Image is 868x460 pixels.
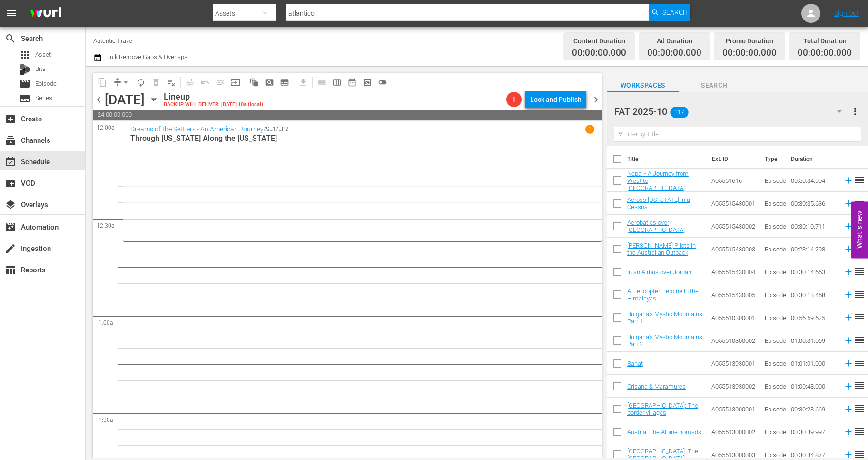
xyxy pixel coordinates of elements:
th: Type [759,146,785,172]
span: 24 hours Lineup View is OFF [375,75,390,90]
div: Lock and Publish [530,91,582,108]
span: reorder [854,174,865,186]
span: more_vert [849,106,861,117]
td: Episode [761,215,787,238]
a: Banat [627,360,643,367]
span: Series [19,93,30,104]
td: A055515430003 [708,238,761,260]
td: A055510300002 [708,329,761,352]
span: reorder [854,289,865,300]
p: SE1 / [266,126,278,132]
span: reorder [854,334,865,346]
td: 01:00:48.000 [787,375,839,398]
span: input [231,78,240,87]
button: more_vert [849,100,861,123]
span: Workspaces [607,80,679,91]
th: Duration [785,146,842,172]
span: arrow_drop_down [121,78,130,87]
span: chevron_left [93,94,105,106]
span: Asset [35,50,51,60]
span: Customize Events [179,73,197,91]
button: Open Feedback Widget [851,202,868,259]
td: Episode [761,306,787,329]
svg: Add to Schedule [843,267,854,277]
span: auto_awesome_motion_outlined [249,78,259,87]
td: 00:56:59.625 [787,306,839,329]
svg: Add to Schedule [843,335,854,346]
td: Episode [761,192,787,215]
span: reorder [854,357,865,369]
td: Episode [761,283,787,306]
td: 00:30:39.997 [787,420,839,443]
td: Episode [761,352,787,375]
td: Episode [761,329,787,352]
span: reorder [854,197,865,209]
td: 00:50:34.904 [787,169,839,192]
span: calendar_view_week_outlined [332,78,342,87]
a: [GEOGRAPHIC_DATA]: The border villages [627,402,698,416]
td: A055515430002 [708,215,761,238]
span: Bits [35,64,46,74]
span: playlist_remove_outlined [167,78,176,87]
button: Search [649,4,690,21]
span: toggle_off [378,78,387,87]
a: In an Airbus over Jordan [627,269,691,276]
span: Episode [35,79,57,89]
span: Search [662,4,688,21]
a: Crisana & Maramures [627,383,686,390]
td: 00:28:14.298 [787,238,839,260]
div: Ad Duration [647,34,701,48]
span: Ingestion [5,243,16,254]
td: A055513000002 [708,420,761,443]
span: 1 [506,96,522,103]
div: FAT 2025-10 [614,98,851,125]
td: 00:30:14.653 [787,260,839,283]
span: Reports [5,264,16,276]
button: Lock and Publish [525,91,586,108]
span: date_range_outlined [347,78,357,87]
span: reorder [854,403,865,414]
a: Across [US_STATE] in a Cessna [627,196,690,210]
td: Episode [761,420,787,443]
div: Total Duration [798,34,852,48]
th: Ext. ID [706,146,759,172]
span: reorder [854,311,865,323]
a: Dreams of the Settlers - An American Journey [130,125,264,133]
svg: Add to Schedule [843,244,854,254]
span: reorder [854,266,865,277]
div: [DATE] [105,92,145,108]
p: / [264,126,266,132]
span: pageview_outlined [265,78,274,87]
a: Nepal - A Journey from West to [GEOGRAPHIC_DATA] [627,170,689,191]
span: Create Search Block [262,75,277,90]
a: Aerobatics over [GEOGRAPHIC_DATA] [627,219,685,233]
span: Fill episodes with ad slates [213,75,228,90]
svg: Add to Schedule [843,404,854,414]
span: Select an event to delete [148,75,164,90]
span: movie [19,78,30,90]
span: Refresh All Search Blocks [243,73,262,91]
a: Austria: The Alpine nomads [627,429,701,436]
span: reorder [854,380,865,391]
span: compress [113,78,122,87]
svg: Add to Schedule [843,312,854,323]
td: A055515430004 [708,260,761,283]
p: 1 [588,126,592,132]
p: Through [US_STATE] Along the [US_STATE] [130,134,594,143]
td: Episode [761,238,787,260]
a: Sign Out [834,10,859,17]
span: menu [6,8,17,19]
td: A05551616 [708,169,761,192]
span: 00:00:00.000 [798,48,852,59]
span: subtitles_outlined [280,78,289,87]
span: 00:00:00.000 [572,48,626,59]
span: reorder [854,449,865,460]
span: preview_outlined [363,78,372,87]
svg: Add to Schedule [843,381,854,391]
span: 24:00:00.000 [93,110,602,120]
span: Week Calendar View [329,75,345,90]
a: [PERSON_NAME] Pilots in the Australian Outback [627,242,696,256]
span: Automation [5,221,16,233]
p: EP2 [278,126,288,132]
svg: Add to Schedule [843,221,854,231]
